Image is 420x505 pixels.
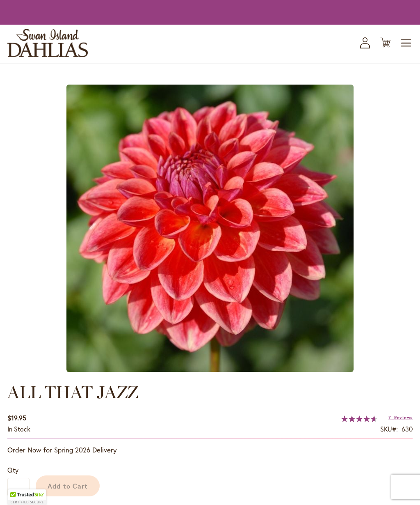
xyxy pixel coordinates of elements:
[7,425,30,433] span: In stock
[7,466,18,474] span: Qty
[7,425,30,434] div: Availability
[380,425,398,433] strong: SKU
[388,415,413,420] a: 7 Reviews
[7,29,88,57] a: store logo
[394,415,413,420] span: Reviews
[7,382,138,403] span: ALL THAT JAZZ
[341,415,377,422] div: 94%
[7,445,413,455] p: Order Now for Spring 2026 Delivery
[8,489,46,505] div: TrustedSite Certified
[66,85,354,372] img: main product photo
[388,415,391,420] span: 7
[7,413,26,422] span: $19.95
[402,425,413,434] div: 630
